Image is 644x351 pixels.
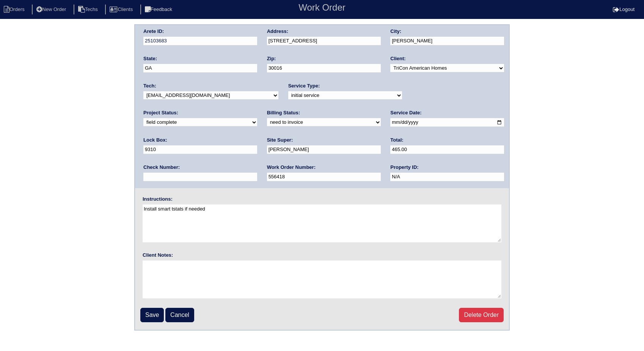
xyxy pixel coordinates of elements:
[32,6,72,12] a: New Order
[74,5,104,15] li: Techs
[267,109,300,116] label: Billing Status:
[74,6,104,12] a: Techs
[143,109,178,116] label: Project Status:
[613,6,635,12] a: Logout
[143,196,173,203] label: Instructions:
[390,109,421,116] label: Service Date:
[143,252,173,259] label: Client Notes:
[390,28,401,35] label: City:
[267,164,316,171] label: Work Order Number:
[140,5,178,15] li: Feedback
[267,55,276,62] label: Zip:
[105,6,139,12] a: Clients
[143,164,180,171] label: Check Number:
[267,28,288,35] label: Address:
[143,137,167,144] label: Lock Box:
[105,5,139,15] li: Clients
[143,28,164,35] label: Arete ID:
[140,308,164,322] input: Save
[32,5,72,15] li: New Order
[390,164,418,171] label: Property ID:
[165,308,194,322] a: Cancel
[390,137,403,144] label: Total:
[288,83,320,89] label: Service Type:
[143,204,501,242] textarea: Install smart tstats if needed
[143,55,157,62] label: State:
[459,308,504,322] a: Delete Order
[143,83,156,89] label: Tech:
[267,137,293,144] label: Site Super:
[390,55,405,62] label: Client:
